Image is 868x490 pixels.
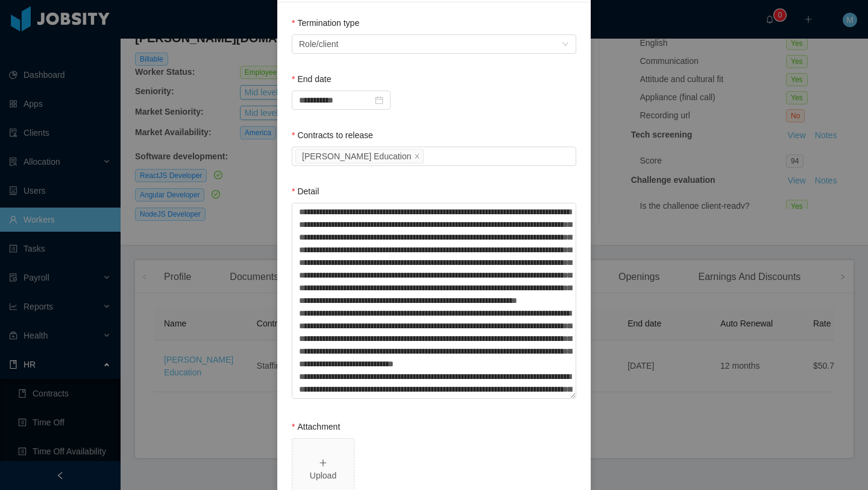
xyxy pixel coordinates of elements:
li: McGraw-Hill Education [295,149,424,164]
span: Role/client [299,35,338,53]
i: icon: calendar [375,96,383,104]
i: icon: plus [319,459,327,467]
div: [PERSON_NAME] Education [302,150,411,163]
i: icon: close [414,153,420,161]
label: Termination type [292,18,359,28]
i: icon: down [562,40,569,49]
div: Upload [297,469,349,482]
label: Contracts to release [292,130,373,140]
textarea: Detail [292,203,576,399]
label: End date [292,74,332,84]
label: Detail [292,186,319,196]
label: Attachment [292,422,340,431]
input: Contracts to release [426,150,433,164]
